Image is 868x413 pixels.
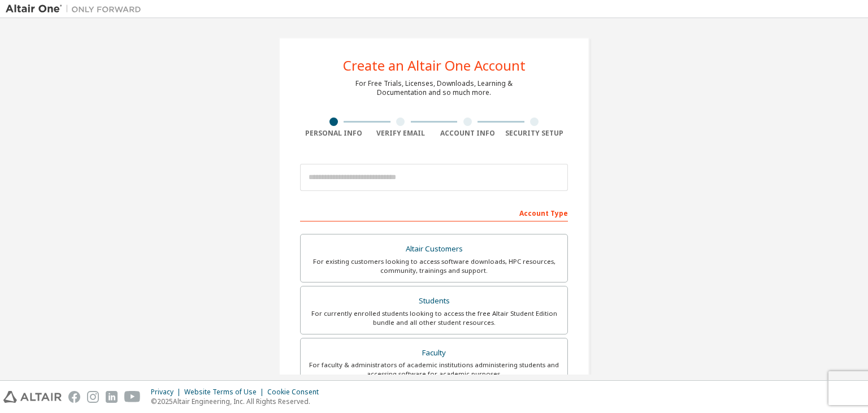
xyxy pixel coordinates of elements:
div: Cookie Consent [267,388,325,397]
div: Students [307,293,561,309]
img: facebook.svg [68,391,80,403]
div: Faculty [307,345,561,361]
div: Account Info [434,129,501,138]
img: youtube.svg [124,391,141,403]
div: For existing customers looking to access software downloads, HPC resources, community, trainings ... [307,257,561,275]
div: Website Terms of Use [184,388,267,397]
img: altair_logo.svg [3,391,62,403]
div: Account Type [300,203,568,221]
div: Privacy [151,388,184,397]
div: Security Setup [501,129,568,138]
img: linkedin.svg [106,391,118,403]
div: For Free Trials, Licenses, Downloads, Learning & Documentation and so much more. [355,79,513,97]
div: Altair Customers [307,241,561,257]
div: For faculty & administrators of academic institutions administering students and accessing softwa... [307,360,561,379]
div: For currently enrolled students looking to access the free Altair Student Edition bundle and all ... [307,309,561,327]
div: Personal Info [300,129,367,138]
div: Create an Altair One Account [343,59,526,72]
div: Verify Email [367,129,435,138]
p: © 2025 Altair Engineering, Inc. All Rights Reserved. [151,397,325,406]
img: Altair One [6,3,147,15]
img: instagram.svg [87,391,99,403]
